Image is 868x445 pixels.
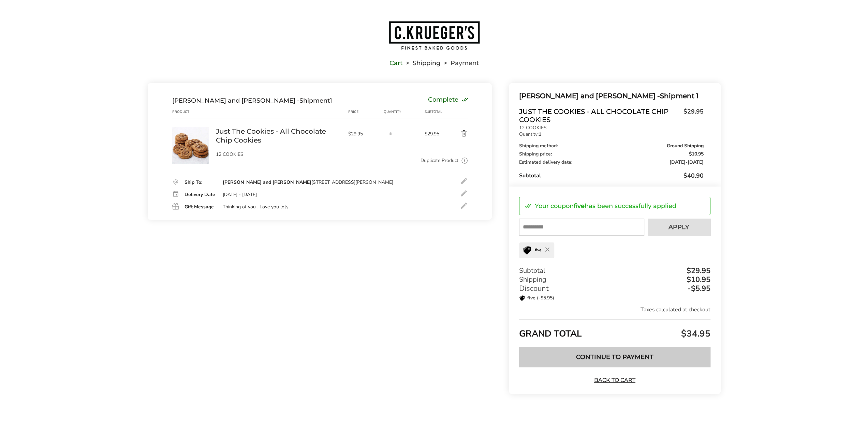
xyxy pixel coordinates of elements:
div: Shipment 1 [519,90,703,102]
div: $10.95 [685,276,710,283]
div: Subtotal [519,172,703,180]
div: -$5.95 [686,285,710,292]
p: 12 COOKIES [519,125,703,130]
div: [STREET_ADDRESS][PERSON_NAME] [223,179,393,186]
div: five [519,242,554,258]
p: five (-$5.95) [519,295,554,301]
div: Subtotal [424,109,444,115]
span: $34.95 [679,328,710,340]
div: $29.95 [685,267,710,275]
div: Quantity [383,109,424,115]
button: Apply [648,219,710,236]
strong: 1 [539,131,541,137]
div: Shipping [519,275,710,284]
div: Complete [428,97,468,104]
span: $29.95 [424,131,444,137]
div: [DATE] - [DATE] [223,192,257,198]
span: $29.95 [348,131,380,137]
img: C.KRUEGER'S [388,20,480,50]
span: [PERSON_NAME] and [PERSON_NAME] - [172,97,299,104]
button: Delete product [444,130,468,138]
a: Just The Cookies - All Chocolate Chip Cookies [172,127,209,133]
a: Back to Cart [591,376,638,384]
span: - [670,160,704,165]
p: Quantity: [519,132,703,137]
div: Price [348,109,384,115]
p: Your coupon has been successfully applied [535,203,676,209]
a: Just The Cookies - All Chocolate Chip Cookies$29.95 [519,107,703,124]
a: Just The Cookies - All Chocolate Chip Cookies [216,127,341,145]
span: Just The Cookies - All Chocolate Chip Cookies [519,107,680,124]
span: 1 [330,97,332,104]
div: Discount [519,284,710,293]
span: Ground Shipping [667,144,704,148]
div: Shipping price: [519,152,703,157]
span: Apply [668,224,689,230]
div: Subtotal [519,266,710,275]
div: Shipment [172,97,332,104]
div: Gift Message [185,205,216,209]
span: Payment [451,61,479,65]
div: Shipping method: [519,144,703,148]
div: Thinking of you . Love you lots. [223,204,290,210]
strong: [PERSON_NAME] and [PERSON_NAME] [223,179,311,186]
input: Quantity input [383,127,397,140]
a: Duplicate Product [421,157,458,164]
div: Ship To: [185,180,216,185]
p: 12 COOKIES [216,152,341,157]
div: Delivery Date [185,192,216,197]
img: Just The Cookies - All Chocolate Chip Cookies [172,127,209,164]
div: Estimated delivery date: [519,160,703,165]
li: Shipping [402,61,440,65]
span: $29.95 [680,107,704,122]
div: Taxes calculated at checkout [519,306,710,313]
span: $40.90 [683,172,704,180]
a: Go to home page [148,20,721,50]
span: [DATE] [688,159,704,165]
button: Continue to Payment [519,347,710,367]
strong: five [574,202,585,210]
div: Product [172,109,216,115]
span: [PERSON_NAME] and [PERSON_NAME] - [519,92,660,100]
a: Cart [389,61,402,65]
span: [DATE] [670,159,686,165]
span: $10.95 [689,152,704,157]
div: GRAND TOTAL [519,320,710,342]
